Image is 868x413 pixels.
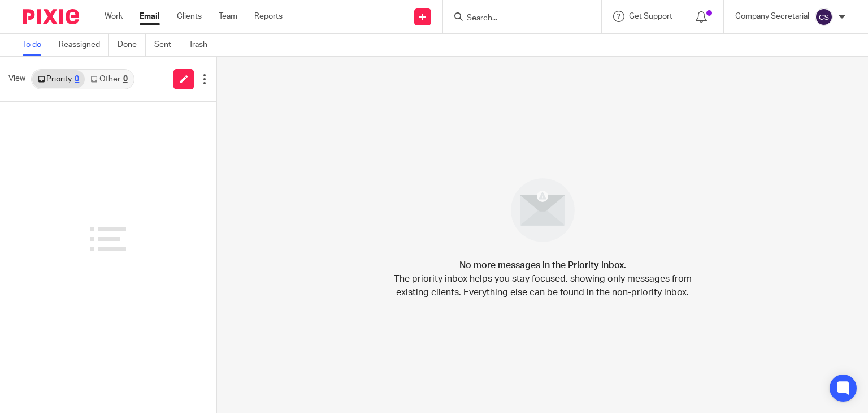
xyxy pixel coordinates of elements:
[23,9,79,24] img: Pixie
[735,11,809,22] p: Company Secretarial
[59,34,109,56] a: Reassigned
[154,34,180,56] a: Sent
[32,70,85,88] a: Priority0
[177,11,202,22] a: Clients
[815,8,833,26] img: svg%3E
[393,272,692,299] p: The priority inbox helps you stay focused, showing only messages from existing clients. Everythin...
[23,34,50,56] a: To do
[85,70,133,88] a: Other0
[189,34,216,56] a: Trash
[504,171,582,249] img: image
[466,14,567,24] input: Search
[8,73,25,85] span: View
[105,11,123,22] a: Work
[75,75,79,83] div: 0
[118,34,146,56] a: Done
[123,75,128,83] div: 0
[254,11,283,22] a: Reports
[219,11,237,22] a: Team
[459,259,626,272] h4: No more messages in the Priority inbox.
[140,11,160,22] a: Email
[629,12,672,20] span: Get Support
